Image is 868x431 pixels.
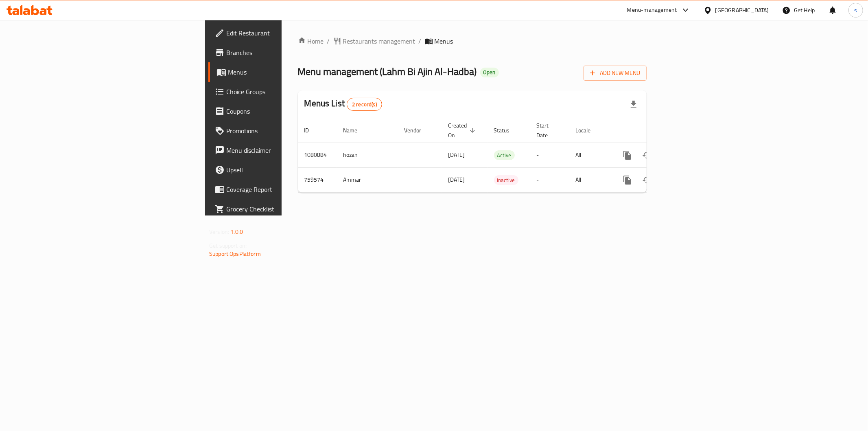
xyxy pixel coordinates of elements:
span: 2 record(s) [347,101,382,108]
span: [DATE] [448,150,465,160]
span: ID [304,125,320,135]
a: Upsell [208,160,350,180]
td: All [569,167,611,192]
span: Status [494,125,520,135]
li: / [419,36,422,46]
a: Coverage Report [208,180,350,199]
span: Inactive [494,176,518,185]
nav: breadcrumb [298,36,647,46]
a: Coupons [208,101,350,121]
button: more [618,145,637,165]
th: Actions [611,118,702,143]
button: more [618,170,637,190]
span: Vendor [404,125,432,135]
td: - [530,167,569,192]
div: Total records count [347,98,382,111]
span: Open [480,69,499,76]
span: Active [494,151,515,160]
span: Get support on: [209,240,247,251]
a: Menu disclaimer [208,141,350,160]
span: Add New Menu [590,68,640,78]
span: Menus [435,36,453,46]
button: Change Status [637,170,657,190]
a: Restaurants management [333,36,415,46]
div: [GEOGRAPHIC_DATA] [715,6,769,15]
span: 1.0.0 [230,226,243,237]
span: Version: [209,226,229,237]
div: Export file [624,95,643,114]
span: Promotions [226,126,343,136]
div: Open [480,68,499,77]
span: Created On [448,121,478,140]
a: Choice Groups [208,82,350,101]
div: Menu-management [627,5,677,15]
span: Edit Restaurant [226,28,343,38]
span: Coverage Report [226,185,343,194]
span: Menu disclaimer [226,145,343,155]
td: hozan [337,143,398,167]
span: Restaurants management [343,36,415,46]
a: Grocery Checklist [208,199,350,219]
div: Active [494,150,515,160]
span: Grocery Checklist [226,204,343,214]
div: Inactive [494,175,518,185]
span: Locale [576,125,601,135]
a: Support.OpsPlatform [209,248,261,259]
span: Upsell [226,165,343,175]
button: Add New Menu [584,66,647,81]
span: Name [343,125,368,135]
td: - [530,143,569,167]
span: Branches [226,48,343,57]
a: Edit Restaurant [208,23,350,43]
span: [DATE] [448,174,465,185]
span: s [854,6,857,15]
span: Start Date [537,121,560,140]
a: Menus [208,62,350,82]
table: enhanced table [298,118,702,193]
span: Coupons [226,106,343,116]
span: Menus [228,67,343,77]
a: Branches [208,43,350,62]
a: Promotions [208,121,350,141]
h2: Menus List [304,97,382,111]
td: Ammar [337,167,398,192]
span: Choice Groups [226,87,343,97]
td: All [569,143,611,167]
button: Change Status [637,145,657,165]
span: Menu management ( Lahm Bi Ajin Al-Hadba ) [298,62,477,81]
